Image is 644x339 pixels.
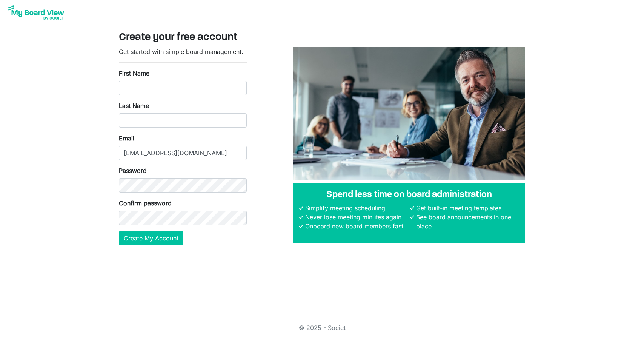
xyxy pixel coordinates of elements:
label: Email [119,134,134,143]
h3: Create your free account [119,31,526,44]
img: My Board View Logo [6,3,66,22]
li: Onboard new board members fast [303,222,408,231]
span: Get started with simple board management. [119,48,243,55]
label: Last Name [119,101,149,110]
button: Create My Account [119,231,183,245]
h4: Spend less time on board administration [299,190,519,200]
img: A photograph of board members sitting at a table [293,47,525,180]
a: © 2025 - Societ [299,324,346,331]
li: Never lose meeting minutes again [303,213,408,222]
label: Password [119,166,147,175]
label: First Name [119,69,149,78]
label: Confirm password [119,199,172,208]
li: See board announcements in one place [414,213,519,231]
li: Simplify meeting scheduling [303,203,408,213]
li: Get built-in meeting templates [414,203,519,213]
